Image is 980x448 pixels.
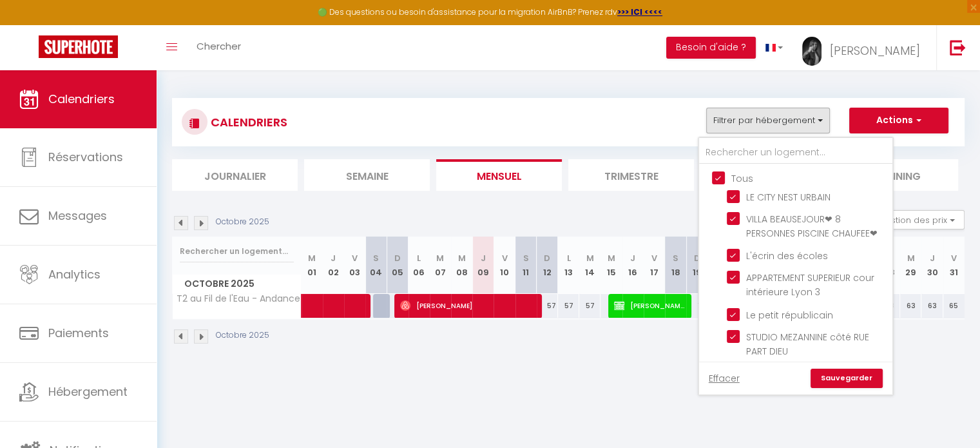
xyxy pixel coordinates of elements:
span: Messages [48,208,107,224]
abbr: D [394,252,401,264]
li: Mensuel [436,159,562,191]
span: APPARTEMENT SUPERIEUR cour intérieure Lyon 3 [746,271,874,298]
div: Filtrer par hébergement [698,137,894,396]
span: Hébergement [48,384,128,400]
div: 63 [921,294,943,318]
div: 57 [537,294,558,318]
abbr: M [907,252,915,264]
a: Sauvegarder [811,369,883,388]
a: Chercher [187,25,251,70]
div: 63 [900,294,921,318]
abbr: M [586,252,594,264]
span: Paiements [48,325,109,341]
th: 08 [451,237,472,294]
img: Super Booking [39,35,118,58]
input: Rechercher un logement... [699,141,892,164]
span: Réservations [48,149,123,165]
abbr: M [458,252,466,264]
button: Gestion des prix [869,210,965,229]
abbr: L [417,252,421,264]
abbr: M [436,252,444,264]
abbr: S [673,252,678,264]
th: 10 [494,237,515,294]
th: 13 [558,237,579,294]
th: 31 [943,237,965,294]
span: STUDIO MEZANNINE côté RUE PART DIEU [746,331,869,358]
abbr: S [523,252,529,264]
th: 17 [644,237,665,294]
th: 06 [408,237,430,294]
button: Actions [849,108,948,133]
li: Trimestre [568,159,694,191]
span: Chercher [197,39,241,53]
span: [PERSON_NAME] [614,293,685,318]
th: 07 [430,237,451,294]
abbr: S [373,252,379,264]
a: Effacer [709,371,740,385]
div: 70 [686,294,707,318]
abbr: L [567,252,571,264]
th: 11 [515,237,537,294]
button: Filtrer par hébergement [706,108,830,133]
span: [PERSON_NAME] [400,293,535,318]
button: Besoin d'aide ? [666,37,756,59]
img: logout [950,39,966,55]
span: Le petit républicain [746,309,833,322]
p: Octobre 2025 [216,329,269,342]
th: 19 [686,237,707,294]
th: 18 [665,237,686,294]
div: 65 [943,294,965,318]
abbr: J [930,252,935,264]
abbr: V [651,252,657,264]
th: 14 [579,237,600,294]
span: [PERSON_NAME] [830,43,920,59]
a: >>> ICI <<<< [617,6,662,17]
span: Calendriers [48,91,115,107]
span: Analytics [48,266,101,282]
span: VILLA BEAUSEJOUR❤ 8 PERSONNES PISCINE CHAUFEE❤ [746,213,878,240]
th: 03 [344,237,365,294]
a: ... [PERSON_NAME] [793,25,936,70]
abbr: D [544,252,550,264]
abbr: V [951,252,957,264]
li: Semaine [304,159,430,191]
th: 15 [600,237,622,294]
img: ... [802,37,821,66]
li: Planning [832,159,958,191]
li: Journalier [172,159,298,191]
th: 04 [365,237,387,294]
th: 09 [472,237,494,294]
abbr: M [308,252,316,264]
h3: CALENDRIERS [207,108,287,137]
abbr: J [331,252,336,264]
input: Rechercher un logement... [180,240,294,263]
span: Octobre 2025 [173,275,301,293]
abbr: V [501,252,507,264]
abbr: M [608,252,615,264]
th: 01 [302,237,323,294]
p: Octobre 2025 [216,216,269,228]
th: 12 [537,237,558,294]
th: 30 [921,237,943,294]
div: 57 [579,294,600,318]
abbr: J [481,252,486,264]
div: 57 [558,294,579,318]
span: T2 au Fil de l'Eau - Andance [175,294,300,304]
th: 02 [323,237,344,294]
abbr: D [694,252,700,264]
th: 16 [622,237,644,294]
th: 05 [387,237,408,294]
abbr: V [352,252,358,264]
th: 29 [900,237,921,294]
abbr: J [630,252,635,264]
